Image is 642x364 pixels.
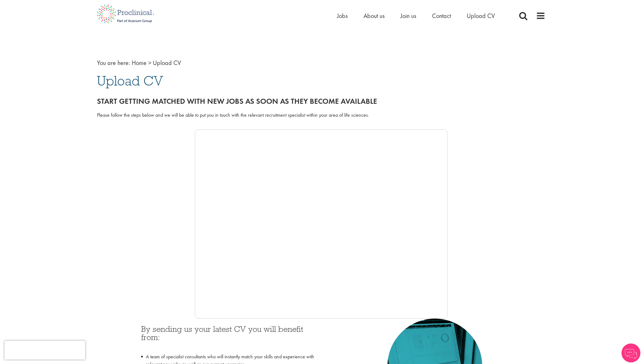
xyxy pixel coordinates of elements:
[132,59,147,67] a: breadcrumb link
[4,341,85,360] iframe: reCAPTCHA
[97,59,130,67] span: You are here:
[467,12,495,20] a: Upload CV
[97,112,545,119] div: Please follow the steps below and we will be able to put you in touch with the relevant recruitme...
[148,59,151,67] span: >
[97,97,545,105] h2: Start getting matched with new jobs as soon as they become available
[97,72,163,89] span: Upload CV
[153,59,181,67] span: Upload CV
[400,12,416,20] a: Join us
[432,12,451,20] a: Contact
[363,12,385,20] a: About us
[141,325,316,350] h3: By sending us your latest CV you will benefit from:
[337,12,348,20] a: Jobs
[621,343,640,362] img: Chatbot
